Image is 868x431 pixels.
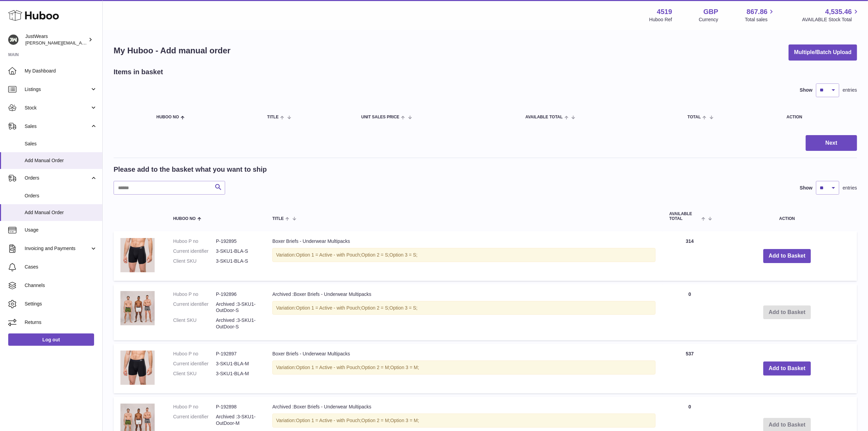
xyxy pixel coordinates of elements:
[745,16,775,23] span: Total sales
[662,344,717,393] td: 537
[216,404,259,410] dd: P-192898
[747,7,767,16] span: 867.86
[296,365,361,370] span: Option 1 = Active - with Pouch;
[802,16,860,23] span: AVAILABLE Stock Total
[25,209,97,216] span: Add Manual Order
[843,185,857,191] span: entries
[800,87,813,93] label: Show
[296,305,361,311] span: Option 1 = Active - with Pouch;
[173,370,216,377] dt: Client SKU
[825,7,852,16] span: 4,535.46
[25,301,97,307] span: Settings
[8,334,94,346] a: Log out
[216,258,259,264] dd: 3-SKU1-BLA-S
[272,248,656,262] div: Variation:
[265,344,662,393] td: Boxer Briefs - Underwear Multipacks
[390,418,419,423] span: Option 3 = M;
[216,291,259,298] dd: P-192896
[216,301,259,314] dd: Archived :3-SKU1-OutDoor-S
[25,40,137,45] span: [PERSON_NAME][EMAIL_ADDRESS][DOMAIN_NAME]
[272,361,656,375] div: Variation:
[216,351,259,357] dd: P-192897
[806,135,857,151] button: Next
[173,351,216,357] dt: Huboo P no
[265,231,662,281] td: Boxer Briefs - Underwear Multipacks
[699,16,718,23] div: Currency
[25,264,97,270] span: Cases
[25,157,97,164] span: Add Manual Order
[703,7,718,16] strong: GBP
[361,365,390,370] span: Option 2 = M;
[526,115,563,119] span: AVAILABLE Total
[688,115,701,119] span: Total
[763,362,811,376] button: Add to Basket
[25,282,97,289] span: Channels
[25,68,97,74] span: My Dashboard
[216,370,259,377] dd: 3-SKU1-BLA-M
[745,7,775,23] a: 867.86 Total sales
[173,291,216,298] dt: Huboo P no
[173,317,216,330] dt: Client SKU
[272,217,284,221] span: Title
[25,123,90,130] span: Sales
[296,252,361,258] span: Option 1 = Active - with Pouch;
[787,115,850,119] div: Action
[669,212,700,221] span: AVAILABLE Total
[25,175,90,181] span: Orders
[361,115,399,119] span: Unit Sales Price
[25,141,97,147] span: Sales
[25,319,97,326] span: Returns
[120,351,155,385] img: Boxer Briefs - Underwear Multipacks
[25,193,97,199] span: Orders
[389,305,417,311] span: Option 3 = S;
[173,301,216,314] dt: Current identifier
[216,361,259,367] dd: 3-SKU1-BLA-M
[800,185,813,191] label: Show
[216,414,259,427] dd: Archived :3-SKU1-OutDoor-M
[802,7,860,23] a: 4,535.46 AVAILABLE Stock Total
[8,35,18,45] img: josh@just-wears.com
[763,249,811,263] button: Add to Basket
[361,305,389,311] span: Option 2 = S;
[657,7,672,16] strong: 4519
[173,258,216,264] dt: Client SKU
[25,86,90,93] span: Listings
[662,231,717,281] td: 314
[114,67,163,77] h2: Items in basket
[843,87,857,93] span: entries
[267,115,278,119] span: Title
[272,414,656,428] div: Variation:
[216,238,259,245] dd: P-192895
[173,238,216,245] dt: Huboo P no
[390,365,419,370] span: Option 3 = M;
[25,33,87,46] div: JustWears
[789,44,857,61] button: Multiple/Batch Upload
[717,205,857,227] th: Action
[361,418,390,423] span: Option 2 = M;
[120,238,155,272] img: Boxer Briefs - Underwear Multipacks
[389,252,417,258] span: Option 3 = S;
[265,284,662,340] td: Archived :Boxer Briefs - Underwear Multipacks
[173,248,216,254] dt: Current identifier
[25,105,90,111] span: Stock
[173,361,216,367] dt: Current identifier
[25,227,97,233] span: Usage
[361,252,389,258] span: Option 2 = S;
[173,404,216,410] dt: Huboo P no
[272,301,656,315] div: Variation:
[216,317,259,330] dd: Archived :3-SKU1-OutDoor-S
[173,217,196,221] span: Huboo no
[216,248,259,254] dd: 3-SKU1-BLA-S
[114,165,267,174] h2: Please add to the basket what you want to ship
[649,16,672,23] div: Huboo Ref
[296,418,361,423] span: Option 1 = Active - with Pouch;
[120,291,155,325] img: Archived :Boxer Briefs - Underwear Multipacks
[173,414,216,427] dt: Current identifier
[114,45,231,56] h1: My Huboo - Add manual order
[662,284,717,340] td: 0
[25,245,90,252] span: Invoicing and Payments
[156,115,179,119] span: Huboo no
